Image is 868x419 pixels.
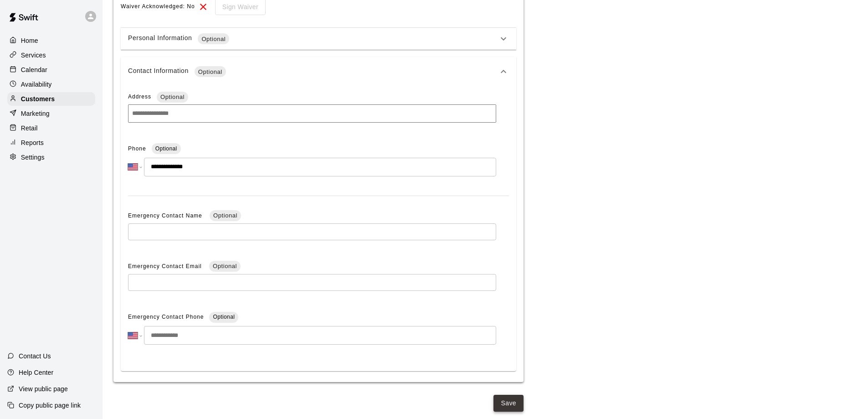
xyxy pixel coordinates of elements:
[121,86,516,371] div: Contact InformationOptional
[7,136,95,150] a: Reports
[128,93,151,100] span: Address
[7,92,95,106] a: Customers
[7,78,95,91] a: Availability
[19,384,68,393] p: View public page
[21,138,44,147] p: Reports
[19,368,53,377] p: Help Center
[21,51,46,60] p: Services
[195,67,226,77] span: Optional
[155,145,177,152] span: Optional
[21,109,50,118] p: Marketing
[128,66,498,77] div: Contact Information
[21,94,55,103] p: Customers
[128,212,204,219] span: Emergency Contact Name
[128,33,498,44] div: Personal Information
[198,35,229,44] span: Optional
[7,107,95,120] a: Marketing
[21,65,47,74] p: Calendar
[121,28,516,50] div: Personal InformationOptional
[7,150,95,164] a: Settings
[7,34,95,47] a: Home
[121,57,516,86] div: Contact InformationOptional
[7,121,95,135] a: Retail
[210,211,241,220] span: Optional
[21,124,38,133] p: Retail
[21,80,52,89] p: Availability
[21,36,38,45] p: Home
[157,93,188,102] span: Optional
[128,142,146,156] span: Phone
[21,153,45,162] p: Settings
[213,314,235,320] span: Optional
[128,263,204,269] span: Emergency Contact Email
[209,262,241,271] span: Optional
[493,395,524,412] button: Save
[19,352,51,361] p: Contact Us
[128,310,204,325] span: Emergency Contact Phone
[19,401,81,410] p: Copy public page link
[7,48,95,62] a: Services
[7,63,95,77] a: Calendar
